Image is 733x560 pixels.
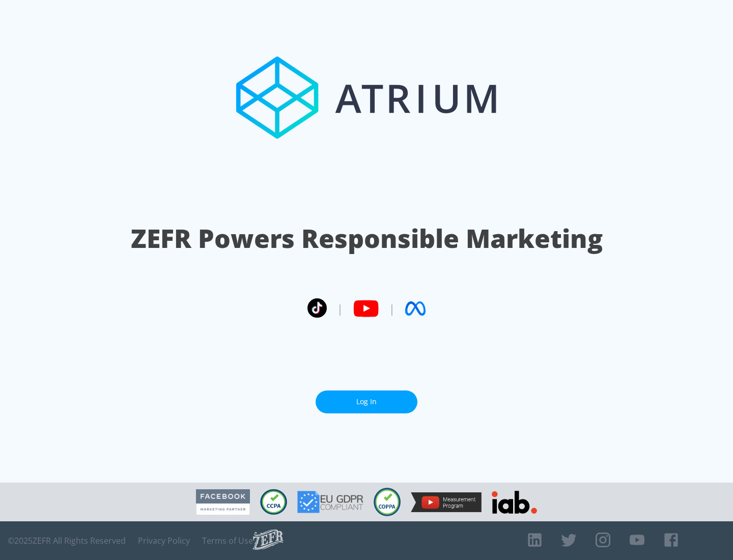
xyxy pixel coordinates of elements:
img: IAB [492,491,537,514]
img: YouTube Measurement Program [411,492,482,512]
h1: ZEFR Powers Responsible Marketing [131,221,603,256]
a: Terms of Use [202,536,253,546]
a: Privacy Policy [138,536,190,546]
img: GDPR Compliant [297,491,363,513]
img: CCPA Compliant [260,489,287,515]
span: © 2025 ZEFR All Rights Reserved [8,536,126,546]
span: | [389,301,395,316]
a: Log In [316,390,417,413]
img: COPPA Compliant [374,488,401,516]
span: | [337,301,343,316]
img: Facebook Marketing Partner [196,489,250,515]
